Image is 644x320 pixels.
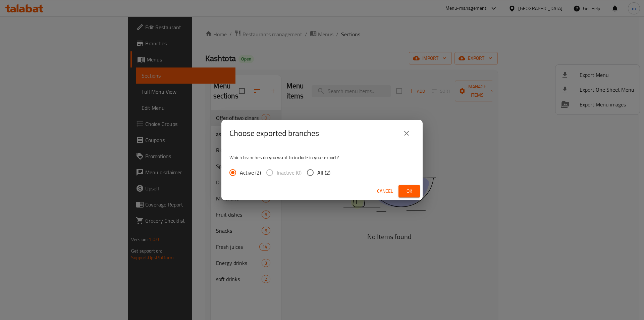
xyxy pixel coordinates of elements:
span: All (2) [317,169,330,177]
span: Cancel [377,187,393,195]
button: Cancel [374,185,396,197]
p: Which branches do you want to include in your export? [229,154,415,161]
button: close [398,125,415,141]
span: Inactive (0) [277,169,302,177]
span: Active (2) [240,169,261,177]
span: Ok [404,187,415,195]
h2: Choose exported branches [229,128,319,139]
button: Ok [398,185,420,197]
